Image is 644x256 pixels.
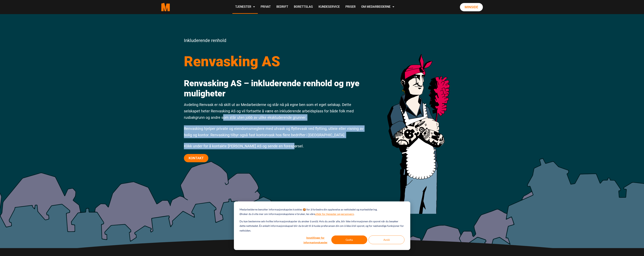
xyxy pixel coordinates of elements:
[184,154,208,162] a: Kontakt
[184,125,366,138] p: Renvasking hjelper private og eiendomsmeglere med utvask og flyttevask ved flytting, utleie eller...
[301,235,330,244] button: Innstillinger for informasjonskapsler
[240,207,377,212] p: Medarbeiderne benytter informasjonskapsler/cookies 🍪 for å forbedre din opplevelse av nettstedet ...
[315,212,354,216] a: vilkår for tjenester og personvern
[184,78,366,99] h2: Renvasking AS – inkluderende renhold og nye muligheter
[232,0,258,14] a: Tjenester
[372,37,460,215] img: image 15
[369,235,404,244] button: Avslå
[184,53,280,70] span: Renvasking AS
[184,37,366,44] p: Inkluderende renhold
[184,143,366,149] p: Klikk under for å kontakte [PERSON_NAME] AS og sende en forespørsel.
[460,3,483,11] a: Minside
[343,0,358,14] a: Priser
[184,101,366,121] p: Avdeling Renvask er nå skilt ut av Medarbeiderne og står nå på egne ben som et eget selskap. Dett...
[331,235,367,244] button: Godta
[291,0,316,14] a: Borettslag
[316,0,343,14] a: Kundeservice
[274,0,291,14] a: Bedrift
[240,212,354,216] p: Ønsker du å vite mer om informasjonskapslene vi bruker, les våre .
[240,219,404,233] p: Du kan bestemme selv hvilke informasjonskapsler du ønsker å avslå. Hvis du avslår alle, blir ikke...
[258,0,274,14] a: Privat
[234,201,410,250] div: Cookie banner
[358,0,397,14] a: Om Medarbeiderne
